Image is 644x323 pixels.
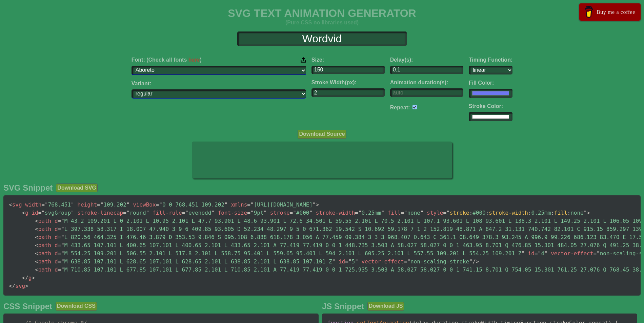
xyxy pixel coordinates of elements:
[35,226,38,232] span: <
[404,258,407,265] span: =
[316,210,355,216] span: stroke-width
[22,210,25,216] span: <
[61,226,64,232] span: "
[237,31,407,46] input: Input Text Here
[41,210,45,216] span: "
[35,242,38,249] span: <
[35,218,38,224] span: <
[597,6,635,18] span: Buy me a coffee
[55,234,58,240] span: d
[71,210,74,216] span: "
[583,6,595,18] img: Buy me a coffee
[58,218,61,224] span: =
[551,210,554,216] span: ;
[250,210,254,216] span: "
[544,250,548,257] span: "
[22,275,32,281] span: g
[9,201,12,208] span: <
[528,210,531,216] span: :
[35,258,38,265] span: <
[309,210,313,216] span: "
[55,242,58,249] span: d
[345,258,348,265] span: =
[9,283,15,289] span: </
[55,226,58,232] span: d
[390,57,463,63] label: Delay(s):
[390,105,410,110] label: Repeat:
[247,210,267,216] span: 9pt
[61,258,64,265] span: "
[182,210,185,216] span: =
[355,210,384,216] span: 0.25mm
[355,258,358,265] span: "
[469,57,512,63] label: Timing Function:
[61,218,64,224] span: "
[58,250,525,257] span: M 554.25 109.201 L 506.55 2.101 L 517.8 2.101 L 558.75 95.401 L 559.65 95.401 L 594 2.101 L 605.2...
[469,210,473,216] span: :
[270,210,290,216] span: stroke
[123,210,149,216] span: round
[381,210,384,216] span: "
[132,81,306,87] label: Variant:
[35,218,51,224] span: path
[58,266,61,273] span: =
[58,250,61,257] span: =
[332,258,336,265] span: "
[35,234,38,240] span: <
[361,258,404,265] span: vector-effect
[293,210,296,216] span: "
[535,250,538,257] span: =
[35,258,51,265] span: path
[597,250,600,257] span: "
[358,210,362,216] span: "
[3,183,53,193] h2: SVG Snippet
[55,218,58,224] span: d
[22,275,28,281] span: </
[41,201,45,208] span: =
[58,258,61,265] span: =
[35,266,38,273] span: <
[316,201,319,208] span: >
[41,201,74,208] span: 768.451
[25,283,28,289] span: >
[554,210,567,216] span: fill
[311,80,385,86] label: Stroke Width(px):
[218,210,247,216] span: font-size
[450,210,469,216] span: stroke
[345,258,358,265] span: 5
[401,210,404,216] span: =
[77,210,123,216] span: stroke-linecap
[35,266,51,273] span: path
[61,234,64,240] span: "
[22,210,28,216] span: g
[58,258,336,265] span: M 638.85 107.101 L 628.65 107.101 L 628.65 2.101 L 638.85 2.101 L 638.85 107.101 Z
[97,201,129,208] span: 109.202
[388,210,401,216] span: fill
[469,258,472,265] span: "
[211,210,215,216] span: "
[551,250,593,257] span: vector-effect
[71,201,74,208] span: "
[55,250,58,257] span: d
[367,302,404,310] button: Download JS
[153,210,182,216] span: fill-rule
[58,242,61,249] span: =
[469,80,512,86] label: Fill Color:
[390,80,463,86] label: Animation duration(s):
[579,3,641,21] a: Buy me a coffee
[185,210,188,216] span: "
[146,210,149,216] span: "
[412,105,417,109] input: auto
[593,250,597,257] span: =
[264,210,267,216] span: "
[3,302,52,311] h2: CSS Snippet
[133,201,156,208] span: viewBox
[35,226,51,232] span: path
[538,250,541,257] span: "
[126,201,130,208] span: "
[56,302,97,310] button: Download CSS
[132,57,202,63] span: Font:
[61,242,64,249] span: "
[567,210,571,216] span: :
[404,210,407,216] span: "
